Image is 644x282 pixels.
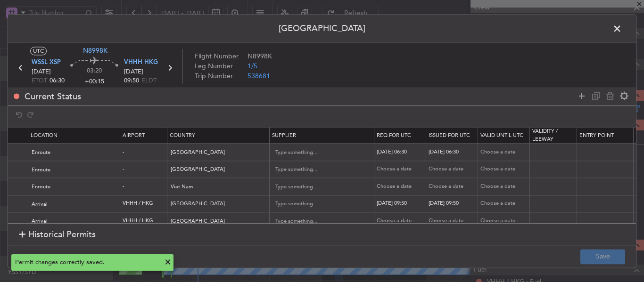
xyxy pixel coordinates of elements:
[480,148,529,156] div: Choose a date
[429,183,478,191] div: Choose a date
[15,258,159,267] div: Permit changes correctly saved.
[480,200,529,208] div: Choose a date
[480,166,529,174] div: Choose a date
[429,148,478,156] div: [DATE] 06:30
[429,217,478,225] div: Choose a date
[429,200,478,208] div: [DATE] 09:50
[8,15,636,43] header: [GEOGRAPHIC_DATA]
[579,132,614,139] span: Entry Point
[480,183,529,191] div: Choose a date
[429,166,478,174] div: Choose a date
[480,132,523,139] span: Valid Until Utc
[480,217,529,225] div: Choose a date
[532,128,558,143] span: Validity / Leeway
